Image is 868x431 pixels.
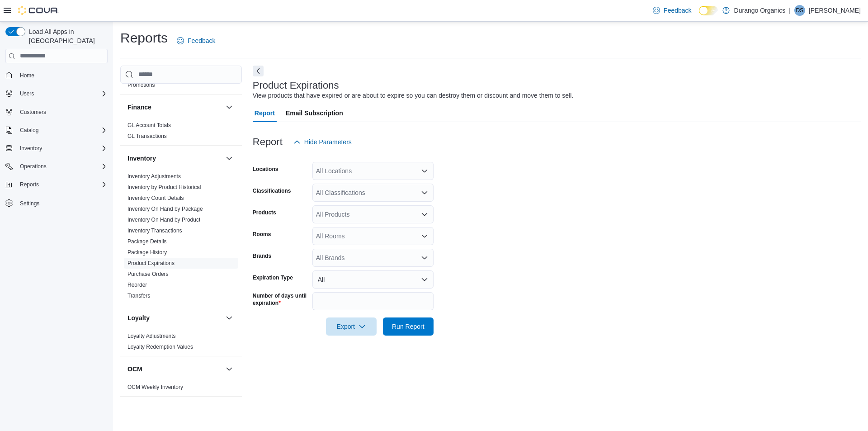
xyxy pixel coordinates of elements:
[120,29,168,47] h1: Reports
[253,231,271,238] label: Rooms
[253,91,573,100] div: View products that have expired or are about to expire so you can destroy them or discount and mo...
[255,104,275,122] span: Report
[127,194,184,202] span: Inventory Count Details
[796,5,804,16] span: DS
[127,122,171,128] a: GL Account Totals
[304,137,352,147] span: Hide Parameters
[127,365,222,374] button: OCM
[809,5,861,16] p: [PERSON_NAME]
[127,195,184,201] a: Inventory Count Details
[2,178,111,191] button: Reports
[2,69,111,82] button: Home
[16,70,108,81] span: Home
[127,282,147,288] a: Reorder
[224,102,235,113] button: Finance
[127,313,222,322] button: Loyalty
[16,88,108,99] span: Users
[253,274,293,281] label: Expiration Type
[16,161,108,172] span: Operations
[20,181,39,188] span: Reports
[734,5,786,16] p: Durango Organics
[20,72,34,79] span: Home
[120,331,242,356] div: Loyalty
[127,405,149,414] h3: Pricing
[127,384,183,390] a: OCM Weekly Inventory
[253,209,276,216] label: Products
[127,260,175,266] a: Product Expirations
[16,70,38,81] a: Home
[2,160,111,173] button: Operations
[127,227,182,234] span: Inventory Transactions
[421,211,428,218] button: Open list of options
[20,109,46,116] span: Customers
[20,127,38,134] span: Catalog
[794,5,805,16] div: Devon Smith
[2,87,111,100] button: Users
[2,142,111,155] button: Inventory
[127,133,167,139] a: GL Transactions
[421,167,428,175] button: Open list of options
[253,166,278,173] label: Locations
[20,163,47,170] span: Operations
[2,105,111,118] button: Customers
[253,292,309,307] label: Number of days until expiration
[127,238,167,245] span: Package Details
[120,120,242,145] div: Finance
[127,365,142,374] h3: OCM
[16,88,38,99] button: Users
[392,322,425,331] span: Run Report
[253,187,291,194] label: Classifications
[127,260,175,267] span: Product Expirations
[127,103,222,112] button: Finance
[120,382,242,396] div: OCM
[16,179,108,190] span: Reports
[25,27,108,45] span: Load All Apps in [GEOGRAPHIC_DATA]
[789,5,791,16] p: |
[127,238,167,245] a: Package Details
[127,205,203,213] span: Inventory On Hand by Package
[253,137,283,147] h3: Report
[127,313,150,322] h3: Loyalty
[664,6,691,15] span: Feedback
[16,125,108,136] span: Catalog
[699,6,718,15] input: Dark Mode
[127,216,200,223] span: Inventory On Hand by Product
[127,333,176,339] a: Loyalty Adjustments
[127,82,155,88] a: Promotions
[127,184,201,191] span: Inventory by Product Historical
[127,249,167,256] a: Package History
[16,143,108,154] span: Inventory
[18,6,59,15] img: Cova
[16,143,46,154] button: Inventory
[16,125,42,136] button: Catalog
[20,200,39,207] span: Settings
[127,332,176,340] span: Loyalty Adjustments
[224,404,235,415] button: Pricing
[290,133,355,151] button: Hide Parameters
[253,66,264,76] button: Next
[127,103,151,112] h3: Finance
[20,145,42,152] span: Inventory
[312,270,434,289] button: All
[127,249,167,256] span: Package History
[16,161,50,172] button: Operations
[331,317,371,336] span: Export
[127,184,201,190] a: Inventory by Product Historical
[253,252,271,260] label: Brands
[224,364,235,374] button: OCM
[2,124,111,137] button: Catalog
[421,254,428,261] button: Open list of options
[5,65,108,233] nav: Complex example
[421,232,428,240] button: Open list of options
[127,173,181,180] span: Inventory Adjustments
[16,179,42,190] button: Reports
[173,32,219,50] a: Feedback
[127,344,193,350] a: Loyalty Redemption Values
[127,173,181,180] a: Inventory Adjustments
[188,36,215,45] span: Feedback
[120,171,242,305] div: Inventory
[127,293,150,299] a: Transfers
